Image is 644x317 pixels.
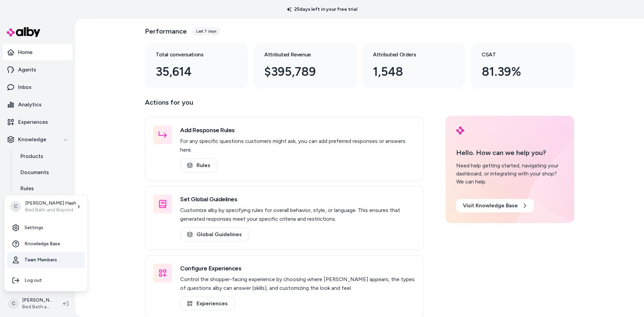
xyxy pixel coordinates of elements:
p: Bed Bath and Beyond [25,207,76,213]
span: Knowledge Base [24,241,60,247]
p: [PERSON_NAME] Hash [25,200,76,207]
div: Log out [7,272,85,288]
a: Team Members [7,252,85,268]
a: Settings [7,220,85,236]
span: C [10,201,21,212]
